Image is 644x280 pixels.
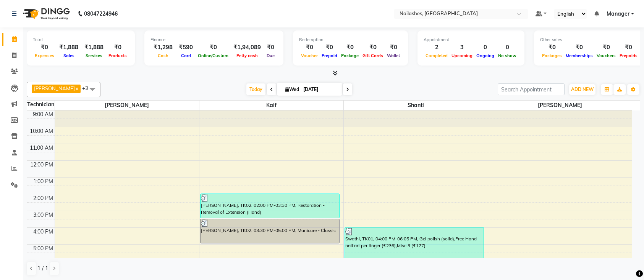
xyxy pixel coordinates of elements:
[595,43,618,52] div: ₹0
[82,85,94,91] span: +3
[235,53,260,58] span: Petty cash
[488,101,633,110] span: [PERSON_NAME]
[424,43,450,52] div: 2
[569,84,595,95] button: ADD NEW
[595,53,618,58] span: Vouchers
[150,43,176,52] div: ₹1,298
[31,110,55,118] div: 9:00 AM
[264,43,277,52] div: ₹0
[618,53,639,58] span: Prepaids
[283,86,301,92] span: Wed
[27,101,55,109] div: Technician
[361,53,385,58] span: Gift Cards
[81,43,107,52] div: ₹1,888
[564,53,595,58] span: Memberships
[32,178,55,186] div: 1:00 PM
[344,101,488,110] span: Shanti
[385,43,402,52] div: ₹0
[299,37,402,43] div: Redemption
[32,245,55,253] div: 5:00 PM
[156,53,170,58] span: Cash
[19,3,72,24] img: logo
[33,37,129,43] div: Total
[201,219,340,243] div: [PERSON_NAME], TK02, 03:30 PM-05:00 PM, Manicure - Classic
[246,83,265,95] span: Today
[361,43,385,52] div: ₹0
[540,43,564,52] div: ₹0
[564,43,595,52] div: ₹0
[424,53,450,58] span: Completed
[320,53,339,58] span: Prepaid
[75,85,78,91] a: x
[33,53,56,58] span: Expenses
[196,53,230,58] span: Online/Custom
[496,43,518,52] div: 0
[498,83,565,95] input: Search Appointment
[33,43,56,52] div: ₹0
[107,53,129,58] span: Products
[176,43,196,52] div: ₹590
[37,264,48,272] span: 1 / 1
[301,84,339,95] input: 2025-09-03
[299,43,320,52] div: ₹0
[201,194,340,218] div: [PERSON_NAME], TK02, 02:00 PM-03:30 PM, Restoration - Removal of Extension (Hand)
[28,144,55,152] div: 11:00 AM
[299,53,320,58] span: Voucher
[385,53,402,58] span: Wallet
[32,228,55,236] div: 4:00 PM
[32,211,55,219] div: 3:00 PM
[84,53,104,58] span: Services
[339,53,361,58] span: Package
[339,43,361,52] div: ₹0
[265,53,277,58] span: Due
[540,53,564,58] span: Packages
[571,86,594,92] span: ADD NEW
[474,43,496,52] div: 0
[618,43,639,52] div: ₹0
[345,227,484,261] div: Swathi, TK01, 04:00 PM-06:05 PM, Gel polish (solid),Free Hand nail art per finger (₹236),Misc 3 (...
[56,43,81,52] div: ₹1,888
[107,43,129,52] div: ₹0
[29,161,55,169] div: 12:00 PM
[230,43,264,52] div: ₹1,94,089
[450,43,474,52] div: 3
[424,37,518,43] div: Appointment
[607,10,629,18] span: Manager
[474,53,496,58] span: Ongoing
[179,53,193,58] span: Card
[61,53,76,58] span: Sales
[34,85,75,91] span: [PERSON_NAME]
[199,101,343,110] span: Kaif
[150,37,277,43] div: Finance
[496,53,518,58] span: No show
[196,43,230,52] div: ₹0
[84,3,118,24] b: 08047224946
[55,101,199,110] span: [PERSON_NAME]
[28,127,55,135] div: 10:00 AM
[320,43,339,52] div: ₹0
[32,194,55,202] div: 2:00 PM
[450,53,474,58] span: Upcoming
